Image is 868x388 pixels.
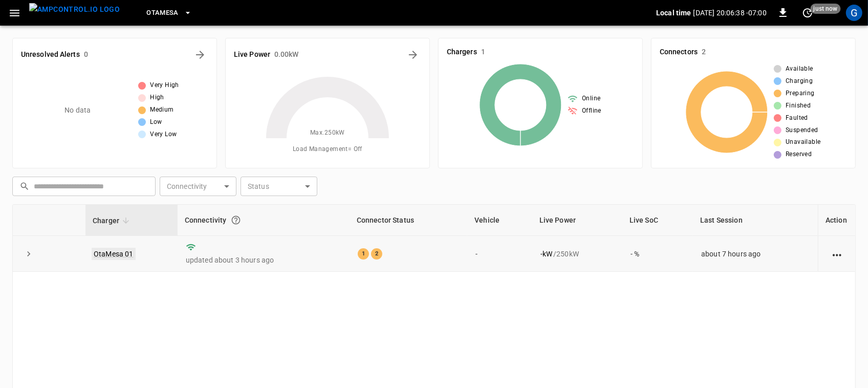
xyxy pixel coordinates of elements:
span: High [150,93,164,103]
th: Connector Status [350,205,467,236]
p: updated about 3 hours ago [186,255,341,265]
h6: Chargers [447,47,477,58]
span: just now [811,4,841,14]
a: OtaMesa 01 [92,248,136,260]
td: - [467,236,532,272]
span: Online [582,94,600,104]
button: Connection between the charger and our software. [227,211,245,229]
span: OtaMesa [146,7,179,19]
h6: Unresolved Alerts [21,49,80,60]
p: No data [64,105,91,116]
span: Very High [150,80,179,91]
h6: Connectors [660,47,698,58]
button: expand row [21,246,36,262]
th: Live Power [532,205,622,236]
span: Suspended [786,125,818,136]
span: Charger [93,214,133,227]
div: Connectivity [185,211,342,229]
span: Charging [786,76,813,87]
h6: 0 [84,49,88,60]
h6: 0.00 kW [274,49,299,60]
th: Live SoC [622,205,693,236]
div: action cell options [831,249,843,259]
span: Reserved [786,149,812,160]
div: profile-icon [846,5,862,21]
span: Very Low [150,130,177,140]
div: / 250 kW [540,249,614,259]
th: Vehicle [467,205,532,236]
div: 2 [371,248,382,260]
span: Medium [150,105,173,115]
td: - % [622,236,693,272]
img: ampcontrol.io logo [29,3,120,16]
div: 1 [358,248,369,260]
p: Local time [656,8,691,18]
td: about 7 hours ago [693,236,818,272]
button: Energy Overview [405,47,421,63]
span: Available [786,64,813,74]
button: set refresh interval [799,5,816,21]
th: Last Session [693,205,818,236]
span: Offline [582,106,601,116]
span: Unavailable [786,137,820,147]
p: [DATE] 20:06:38 -07:00 [693,8,767,18]
span: Preparing [786,89,815,99]
span: Low [150,117,162,127]
span: Max. 250 kW [310,128,345,138]
p: - kW [540,249,552,259]
h6: Live Power [234,49,270,60]
h6: 1 [481,47,485,58]
th: Action [818,205,855,236]
span: Finished [786,101,811,111]
button: OtaMesa [142,3,196,23]
span: Faulted [786,113,808,123]
span: Load Management = Off [293,144,362,155]
button: All Alerts [192,47,208,63]
h6: 2 [702,47,706,58]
